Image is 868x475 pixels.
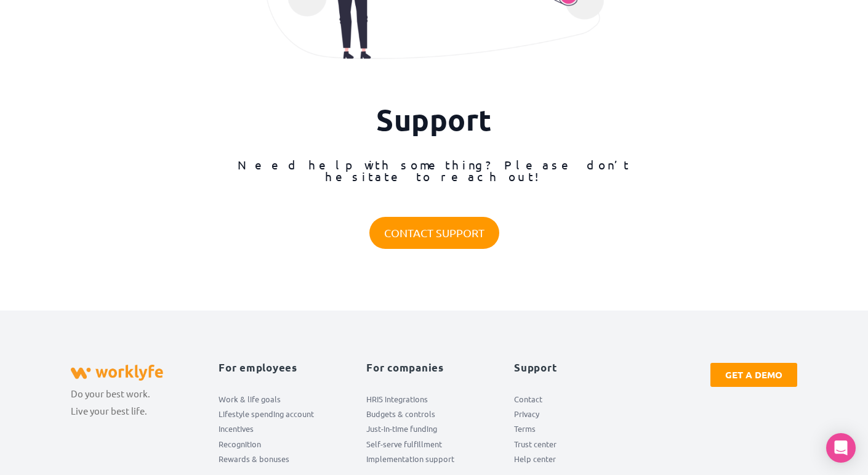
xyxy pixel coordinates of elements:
[514,407,539,421] span: Privacy
[384,224,484,242] span: CONTACT SUPPORT
[826,433,856,463] div: Open Intercom Messenger
[514,392,542,407] span: Contact
[725,370,782,380] span: GET A DEMO
[366,437,442,452] span: Self-serve fulfillment
[514,452,649,466] a: Help center
[514,437,649,452] a: Trust center
[710,363,797,387] a: GET A DEMO
[514,437,557,452] span: Trust center
[366,392,502,407] a: HRIS integrations
[219,392,281,407] span: Work & life goals
[369,217,499,249] a: CONTACT SUPPORT
[219,421,354,436] a: Incentives
[366,407,435,421] span: Budgets & controls
[219,452,289,466] span: Rewards & bonuses
[514,421,536,436] span: Terms
[366,452,502,466] a: Implementation support
[514,421,649,436] a: Terms
[366,437,502,452] a: Self-serve fulfillment
[366,452,454,466] span: Implementation support
[366,421,437,436] span: Just-in-time funding
[514,452,556,466] span: Help center
[514,392,649,407] a: Contact
[366,363,502,373] h6: For companies
[219,392,354,407] a: Work & life goals
[366,392,428,407] span: HRIS integrations
[366,407,502,421] a: Budgets & controls
[219,452,354,466] a: Rewards & bonuses
[71,365,163,380] img: Worklyfe Logo
[514,363,649,373] h6: Support
[219,437,354,452] a: Recognition
[514,407,649,421] a: Privacy
[219,102,649,137] h1: Support
[219,421,254,436] span: Incentives
[219,407,314,421] span: Lifestyle spending account
[238,157,639,184] span: Need help with something? Please don’t hesitate to reach out!
[219,407,354,421] a: Lifestyle spending account
[366,421,502,436] a: Just-in-time funding
[219,437,261,452] span: Recognition
[71,385,150,420] p: Do your best work. Live your best life.
[219,363,354,373] h6: For employees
